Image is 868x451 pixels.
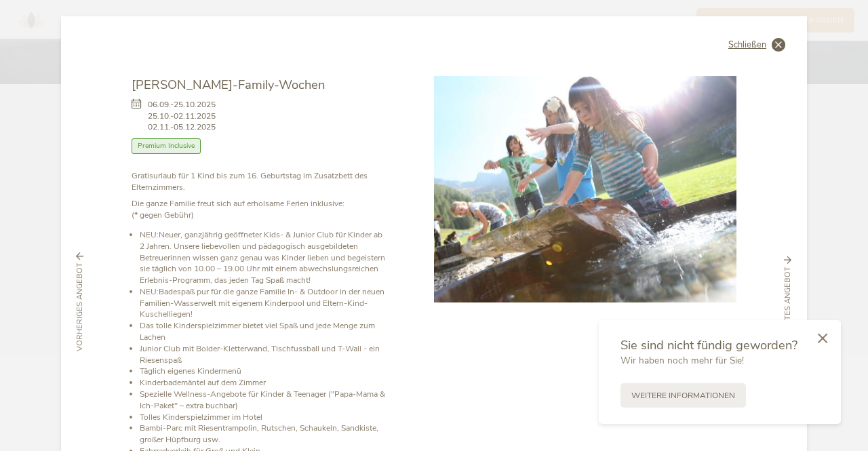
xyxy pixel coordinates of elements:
[148,99,216,133] span: 06.09.-25.10.2025 25.10.-02.11.2025 02.11.-05.12.2025
[728,41,766,50] span: Schließen
[620,383,746,408] a: Weitere Informationen
[132,170,386,193] p: Gratisurlaub für 1 Kind bis zum 16. Geburtstag im Zusatzbett des Elternzimmers.
[132,198,386,221] p: (* gegen Gebühr)
[140,229,386,286] li: Neuer, ganzjährig geöffneter Kids- & Junior Club für Kinder ab 2 Jahren. Unsere liebevollen und p...
[620,336,797,353] span: Sie sind nicht fündig geworden?
[783,267,793,347] span: nächstes Angebot
[631,390,735,401] span: Weitere Informationen
[140,286,159,297] b: NEU:
[434,76,736,302] img: Sommer-Family-Wochen
[132,76,325,93] span: [PERSON_NAME]-Family-Wochen
[620,354,744,367] span: Wir haben noch mehr für Sie!
[75,262,85,351] span: vorheriges Angebot
[140,320,386,343] li: Das tolle Kinderspielzimmer bietet viel Spaß und jede Menge zum Lachen
[140,286,386,320] li: Badespaß pur für die ganze Familie In- & Outdoor in der neuen Familien-Wasserwelt mit eigenem Kin...
[140,229,159,240] b: NEU:
[132,198,344,209] b: Die ganze Familie freut sich auf erholsame Ferien inklusive:
[140,343,386,366] li: Junior Club mit Bolder-Kletterwand, Tischfussball und T-Wall - ein Riesenspaß
[132,138,201,154] span: Premium Inclusive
